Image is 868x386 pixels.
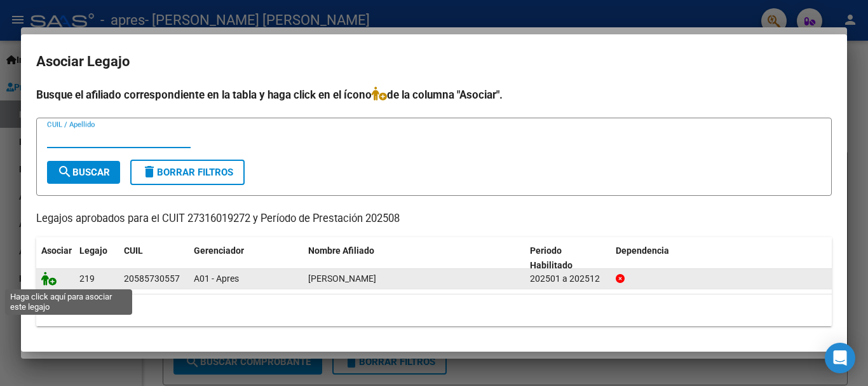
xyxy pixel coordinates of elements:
button: Buscar [47,161,120,184]
span: MAZZINI RAFAEL DONATELLO [308,273,376,284]
span: A01 - Apres [194,273,239,284]
span: Dependencia [616,245,669,256]
button: Borrar Filtros [130,160,245,185]
datatable-header-cell: Dependencia [611,237,832,279]
div: Open Intercom Messenger [825,343,855,373]
datatable-header-cell: Nombre Afiliado [303,237,525,279]
span: Nombre Afiliado [308,245,374,256]
datatable-header-cell: Gerenciador [189,237,303,279]
datatable-header-cell: CUIL [119,237,189,279]
mat-icon: delete [142,164,157,179]
datatable-header-cell: Legajo [74,237,119,279]
span: Asociar [41,245,72,256]
span: Borrar Filtros [142,167,233,178]
p: Legajos aprobados para el CUIT 27316019272 y Período de Prestación 202508 [36,211,832,227]
div: 202501 a 202512 [530,272,606,286]
h4: Busque el afiliado correspondiente en la tabla y haga click en el ícono de la columna "Asociar". [36,86,832,103]
span: CUIL [124,245,143,256]
mat-icon: search [57,164,72,179]
span: Periodo Habilitado [530,245,573,270]
span: Legajo [79,245,107,256]
datatable-header-cell: Periodo Habilitado [525,237,611,279]
datatable-header-cell: Asociar [36,237,74,279]
span: Buscar [57,167,110,178]
div: 1 registros [36,294,832,326]
span: Gerenciador [194,245,244,256]
span: 219 [79,273,95,284]
div: 20585730557 [124,272,180,286]
h2: Asociar Legajo [36,50,832,74]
